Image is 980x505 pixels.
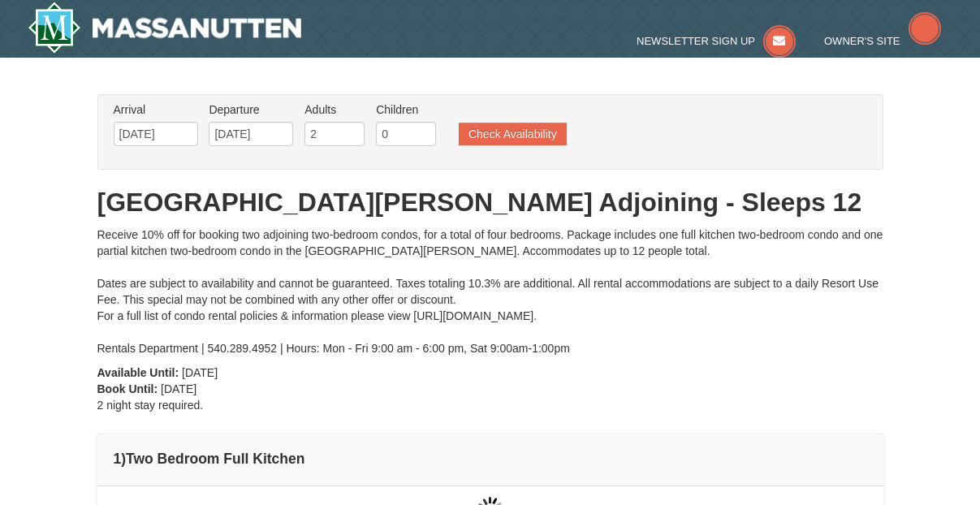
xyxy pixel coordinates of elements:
[637,35,796,47] a: Newsletter Sign Up
[376,101,436,118] label: Children
[28,2,302,54] a: Massanutten Resort
[114,451,867,467] h4: 1 Two Bedroom Full Kitchen
[182,366,218,379] span: [DATE]
[97,382,158,395] strong: Book Until:
[824,35,900,47] span: Owner's Site
[97,227,883,356] div: Receive 10% off for booking two adjoining two-bedroom condos, for a total of four bedrooms. Packa...
[209,101,293,118] label: Departure
[161,382,196,395] span: [DATE]
[28,2,302,54] img: Massanutten Resort Logo
[121,451,126,467] span: )
[114,101,198,118] label: Arrival
[824,35,941,47] a: Owner's Site
[97,186,883,218] h1: [GEOGRAPHIC_DATA][PERSON_NAME] Adjoining - Sleeps 12
[97,366,179,379] strong: Available Until:
[304,101,365,118] label: Adults
[97,399,204,412] span: 2 night stay required.
[459,123,567,145] button: Check Availability
[637,35,755,47] span: Newsletter Sign Up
